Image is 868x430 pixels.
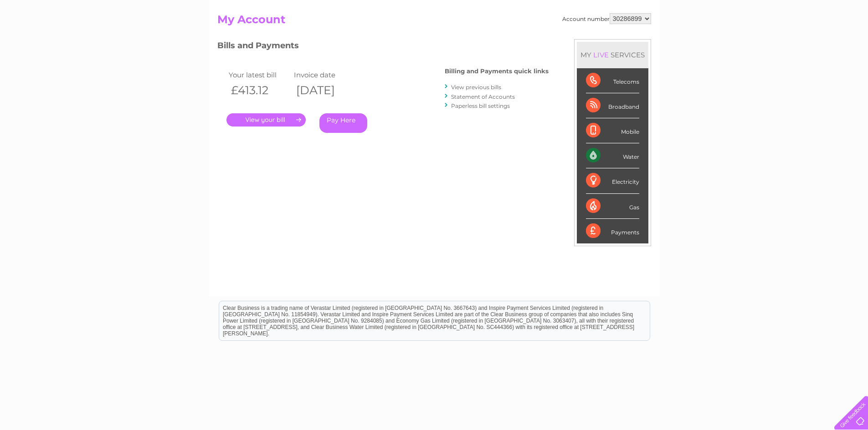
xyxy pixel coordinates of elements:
th: £413.12 [226,81,292,100]
div: Clear Business is a trading name of Verastar Limited (registered in [GEOGRAPHIC_DATA] No. 3667643... [219,5,650,44]
h3: Bills and Payments [217,39,549,55]
a: 0333 014 3131 [696,5,759,16]
a: Statement of Accounts [451,93,515,100]
div: Water [586,143,639,168]
div: Mobile [586,118,639,143]
a: View previous bills [451,84,501,91]
div: Account number [562,13,651,24]
div: MY SERVICES [577,42,648,68]
div: Electricity [586,168,639,193]
td: Your latest bill [226,69,292,81]
h4: Billing and Payments quick links [445,68,549,75]
a: Contact [807,39,830,46]
a: Telecoms [756,39,783,46]
div: LIVE [591,51,611,59]
a: . [226,113,306,126]
td: Invoice date [292,69,357,81]
th: [DATE] [292,81,357,100]
img: logo.png [31,24,77,51]
a: Log out [838,39,859,46]
h2: My Account [217,13,651,30]
div: Telecoms [586,68,639,93]
div: Gas [586,194,639,219]
a: Water [708,39,725,46]
div: Broadband [586,93,639,118]
a: Energy [730,39,750,46]
a: Blog [789,39,802,46]
a: Paperless bill settings [451,102,510,109]
div: Payments [586,219,639,243]
a: Pay Here [319,113,367,133]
